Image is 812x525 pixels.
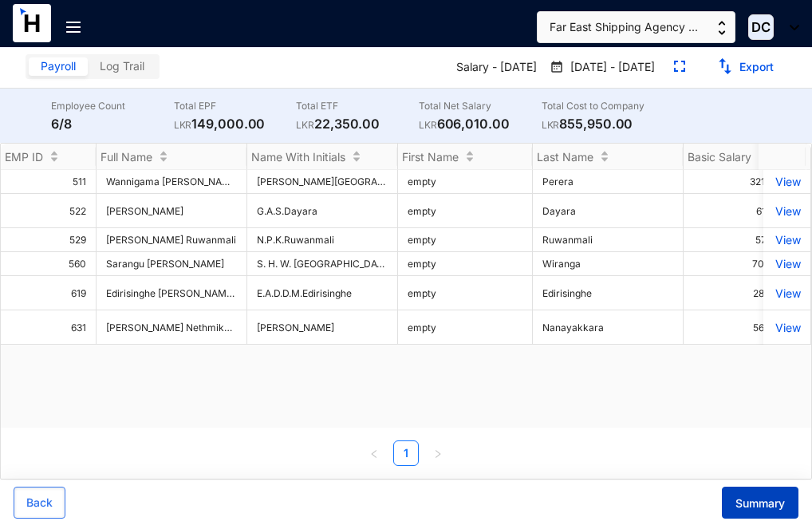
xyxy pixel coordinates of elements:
[174,114,297,133] p: 149,000.00
[684,276,811,310] td: 28,000.00
[1,310,97,345] td: 631
[101,150,152,164] span: Full Name
[537,150,593,164] span: Last Name
[296,98,419,114] p: Total ETF
[782,25,799,30] img: dropdown-black.8e83cc76930a90b1a4fdb6d089b7bf3a.svg
[106,258,224,270] span: Sarangu [PERSON_NAME]
[257,287,352,299] span: E.A.D.D.M.Edirisinghe
[704,54,786,80] button: Export
[398,194,533,228] td: empty
[97,144,247,170] th: Full Name
[735,495,785,511] span: Summary
[398,170,533,194] td: empty
[1,194,97,228] td: 522
[106,234,236,246] span: [PERSON_NAME] Ruwanmali
[247,170,398,194] td: [PERSON_NAME][GEOGRAPHIC_DATA]
[684,170,811,194] td: 321,300.00
[739,60,774,73] a: Export
[51,98,174,114] p: Employee Count
[443,54,543,81] p: Salary - [DATE]
[542,114,664,133] p: 855,950.00
[5,150,43,164] span: EMP ID
[1,144,97,170] th: EMP ID
[533,276,684,310] td: Edirisinghe
[398,252,533,276] td: empty
[247,144,398,170] th: Name With Initials
[688,150,751,164] span: Basic Salary
[394,441,418,465] a: 1
[402,150,459,164] span: First Name
[542,117,560,133] p: LKR
[550,18,698,36] span: Far East Shipping Agency ...
[550,59,564,75] img: payroll-calender.2a2848c9e82147e90922403bdc96c587.svg
[174,117,192,133] p: LKR
[100,59,144,73] span: Log Trail
[717,58,733,74] img: export.331d0dd4d426c9acf19646af862b8729.svg
[684,252,811,276] td: 70,000.00
[773,204,801,218] a: View
[533,228,684,252] td: Ruwanmali
[247,194,398,228] td: G.A.S.Dayara
[773,233,801,247] a: View
[533,144,684,170] th: Last Name
[419,117,437,133] p: LKR
[718,21,726,35] img: up-down-arrow.74152d26bf9780fbf563ca9c90304185.svg
[51,114,174,133] p: 6/8
[533,194,684,228] td: Dayara
[709,496,798,510] a: Summary
[66,22,81,33] img: menu-out.303cd30ef9f6dc493f087f509d1c4ae4.svg
[97,194,247,228] td: [PERSON_NAME]
[106,176,319,187] span: Wannigama [PERSON_NAME] [PERSON_NAME]
[106,322,309,334] span: [PERSON_NAME] Nethmika [PERSON_NAME]
[533,310,684,345] td: Nanayakkara
[773,321,801,334] a: View
[722,487,798,519] button: Summary
[398,228,533,252] td: empty
[433,449,443,459] span: right
[247,310,398,345] td: [PERSON_NAME]
[247,228,398,252] td: N.P.K.Ruwanmali
[1,276,97,310] td: 619
[542,98,664,114] p: Total Cost to Company
[26,495,53,511] span: Back
[684,194,811,228] td: 61,250.00
[674,61,685,72] img: expand.44ba77930b780aef2317a7ddddf64422.svg
[564,59,655,77] p: [DATE] - [DATE]
[174,98,297,114] p: Total EPF
[398,276,533,310] td: empty
[773,257,801,270] a: View
[537,11,735,43] button: Far East Shipping Agency ...
[419,98,542,114] p: Total Net Salary
[773,286,801,300] a: View
[751,21,771,34] span: DC
[14,487,65,519] button: Back
[361,440,387,466] li: Previous Page
[251,150,345,164] span: Name With Initials
[1,252,97,276] td: 560
[684,144,811,170] th: Basic Salary
[398,144,533,170] th: First Name
[296,117,314,133] p: LKR
[425,440,451,466] button: right
[361,440,387,466] button: left
[393,440,419,466] li: 1
[247,252,398,276] td: S. H. W. [GEOGRAPHIC_DATA]
[106,287,315,299] span: Edirisinghe [PERSON_NAME] [PERSON_NAME]
[773,175,801,188] a: View
[533,252,684,276] td: Wiranga
[425,440,451,466] li: Next Page
[398,310,533,345] td: empty
[419,114,542,133] p: 606,010.00
[533,170,684,194] td: Perera
[296,114,419,133] p: 22,350.00
[1,228,97,252] td: 529
[369,449,379,459] span: left
[41,59,76,73] span: Payroll
[684,228,811,252] td: 57,750.00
